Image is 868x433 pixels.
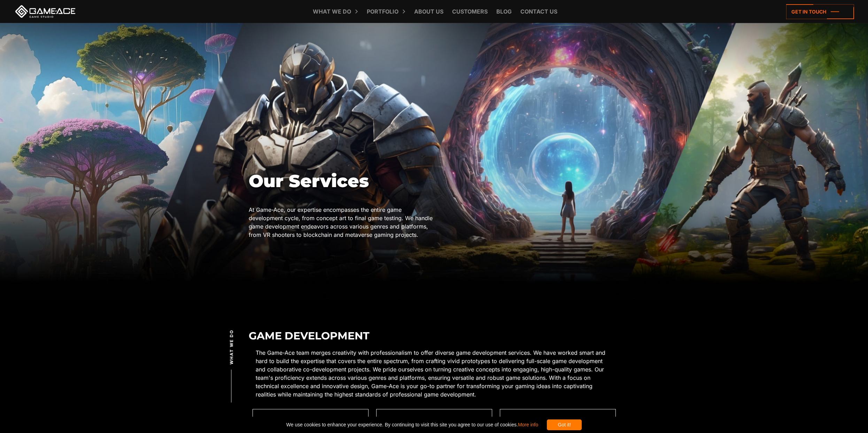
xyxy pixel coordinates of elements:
span: We use cookies to enhance your experience. By continuing to visit this site you agree to our use ... [286,419,538,430]
p: The Game-Ace team merges creativity with professionalism to offer diverse game development servic... [256,348,613,399]
a: Get in touch [786,4,854,19]
h2: Game Development [249,330,620,342]
h1: Our Services [249,171,434,191]
a: More info [518,422,538,427]
span: What we do [228,329,234,364]
div: At Game-Ace, our expertise encompasses the entire game development cycle, from concept art to fin... [249,206,434,239]
div: Got it! [547,419,582,430]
